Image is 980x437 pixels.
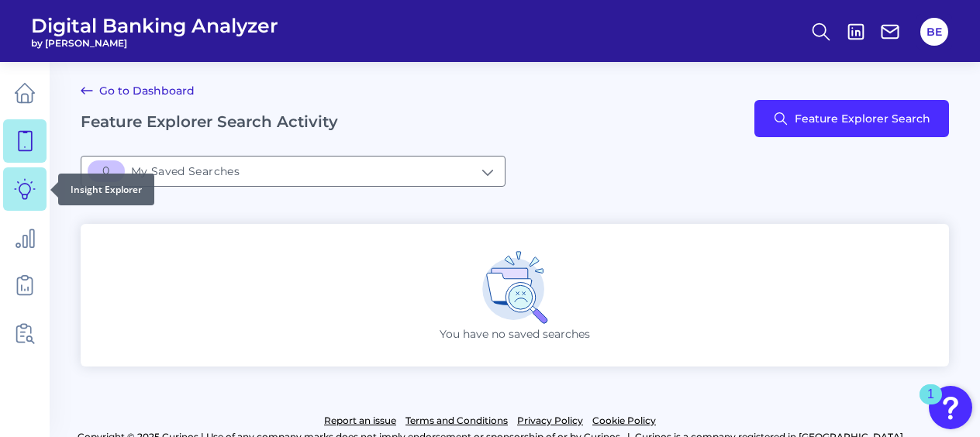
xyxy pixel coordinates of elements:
[405,412,508,429] a: Terms and Conditions
[517,412,583,429] a: Privacy Policy
[81,224,949,366] div: You have no saved searches
[920,18,948,46] button: BE
[81,112,338,131] h2: Feature Explorer Search Activity
[31,14,278,37] span: Digital Banking Analyzer
[81,81,195,100] a: Go to Dashboard
[927,394,934,415] div: 1
[592,412,656,429] a: Cookie Policy
[754,100,949,137] button: Feature Explorer Search
[58,174,154,205] div: Insight Explorer
[929,386,972,429] button: Open Resource Center, 1 new notification
[795,112,930,125] span: Feature Explorer Search
[324,412,396,429] a: Report an issue
[31,37,278,49] span: by [PERSON_NAME]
